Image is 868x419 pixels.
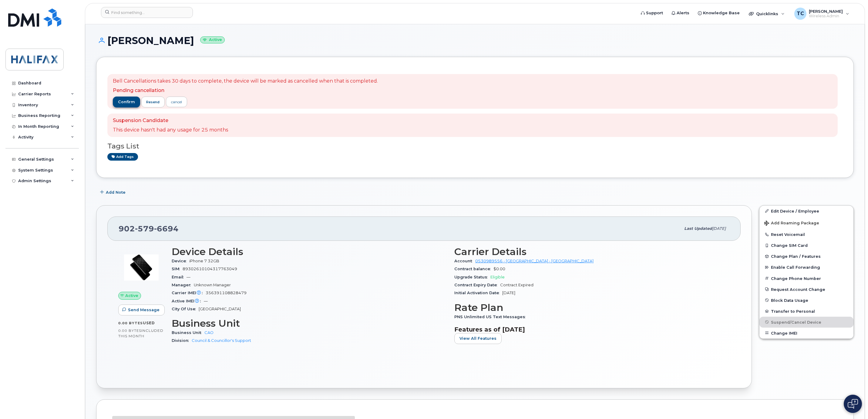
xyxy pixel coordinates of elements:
span: Contract Expiry Date [454,283,500,287]
h3: Carrier Details [454,246,730,257]
span: Change Plan / Features [771,254,821,259]
span: Manager [172,283,194,287]
span: [DATE] [712,226,726,231]
button: confirm [113,97,140,107]
span: 356391108828479 [206,291,247,295]
span: Division [172,338,192,343]
p: Suspension Candidate [113,117,228,124]
span: Contract balance [454,267,493,271]
span: PNS Unlimited US Text Messages [454,315,528,319]
span: used [143,321,155,325]
button: Add Note [96,187,131,198]
span: resend [146,100,160,104]
p: Bell Cancellations takes 30 days to complete, the device will be marked as cancelled when that is... [113,78,378,85]
span: Send Message [128,307,160,313]
span: Email [172,275,187,279]
span: Contract Expired [500,283,533,287]
button: Block Data Usage [759,295,853,306]
span: iPhone 7 32GB [189,259,219,263]
span: Upgrade Status [454,275,490,279]
small: Active [200,36,225,43]
span: $0.00 [493,267,505,271]
span: SIM [172,267,183,271]
button: Request Account Change [759,284,853,295]
span: — [187,275,190,279]
a: 0530989556 - [GEOGRAPHIC_DATA] - [GEOGRAPHIC_DATA] [475,259,594,263]
span: 579 [135,224,154,233]
span: Initial Activation Date [454,291,502,295]
a: cancel [166,97,187,107]
span: — [204,299,208,303]
h3: Device Details [172,246,447,257]
p: Pending cancellation [113,87,378,94]
span: 902 [119,224,179,233]
span: Business Unit [172,330,204,335]
span: Add Roaming Package [764,221,819,227]
button: Enable Call Forwarding [759,262,853,273]
span: Unknown Manager [194,283,231,287]
a: CAO [204,330,214,335]
span: confirm [118,99,135,105]
button: Send Message [118,305,165,315]
span: Last updated [684,226,712,231]
h3: Tags List [107,142,843,150]
button: Suspend/Cancel Device [759,317,853,328]
button: Change IMEI [759,328,853,339]
span: Device [172,259,189,263]
button: Reset Voicemail [759,229,853,240]
span: City Of Use [172,307,199,311]
span: Active [125,293,138,298]
img: image20231002-3703462-p7zgru.jpeg [123,249,160,286]
button: Add Roaming Package [759,216,853,229]
button: View All Features [454,333,502,344]
span: Suspend/Cancel Device [771,320,821,324]
a: Council & Councillor's Support [192,338,251,343]
span: Account [454,259,475,263]
span: Active IMEI [172,299,204,303]
span: Add Note [106,189,126,195]
span: 89302610104317763049 [183,267,237,271]
span: 0.00 Bytes [118,321,143,325]
span: 6694 [154,224,179,233]
a: Edit Device / Employee [759,206,853,216]
span: 0.00 Bytes [118,329,141,333]
h3: Business Unit [172,318,447,329]
p: This device hasn't had any usage for 25 months [113,127,228,134]
span: Carrier IMEI [172,291,206,295]
span: Enable Call Forwarding [771,265,820,270]
button: Change SIM Card [759,240,853,251]
img: Open chat [848,399,858,409]
span: [GEOGRAPHIC_DATA] [199,307,241,311]
span: View All Features [459,336,496,341]
a: Add tags [107,153,138,161]
button: Change Phone Number [759,273,853,284]
h1: [PERSON_NAME] [96,35,854,46]
span: Eligible [490,275,505,279]
button: resend [141,97,165,107]
div: cancel [171,99,182,105]
button: Transfer to Personal [759,306,853,317]
button: Change Plan / Features [759,251,853,262]
span: [DATE] [502,291,515,295]
h3: Rate Plan [454,302,730,313]
h3: Features as of [DATE] [454,326,730,333]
